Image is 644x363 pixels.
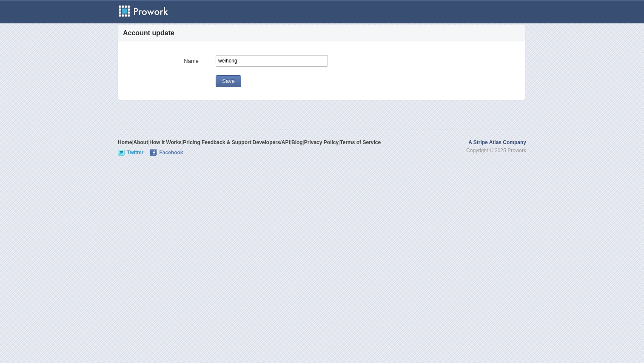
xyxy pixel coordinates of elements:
a: Facebook [150,149,183,156]
a: About [133,139,148,145]
a: Privacy Policy [304,139,339,145]
a: Feedback & Support [202,139,251,145]
input: What do you want to be called? [216,55,328,67]
a: A Stripe Atlas Company [468,139,526,147]
a: Pricing [183,139,200,145]
a: Prowork [118,5,179,18]
a: Blog [291,139,303,145]
label: Name [122,55,199,65]
span: Copyright © 2025 Prowork [466,147,526,155]
a: Terms of Service [340,139,381,145]
h3: Account update [123,25,174,42]
a: Twitter [118,149,143,156]
p: | | | | | | | | [118,139,381,156]
a: Developers/API [253,139,290,145]
button: Save [216,75,241,87]
a: How it Works [149,139,182,145]
a: Home [118,139,132,145]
